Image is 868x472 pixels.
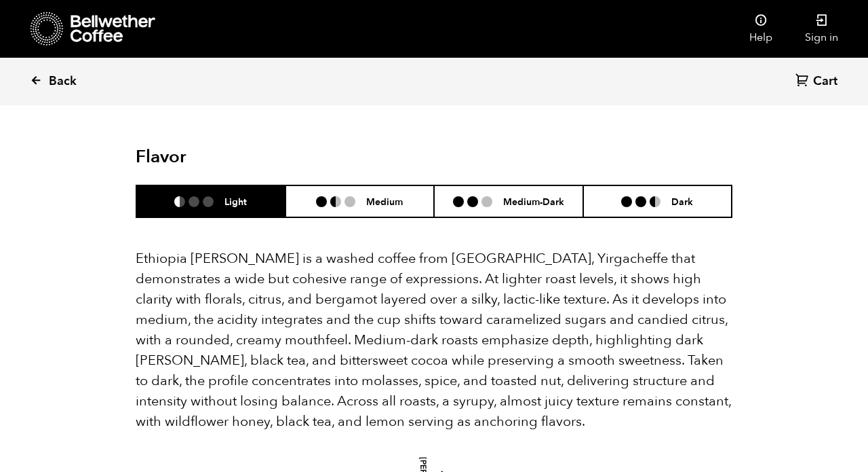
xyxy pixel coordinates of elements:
a: Cart [795,73,841,91]
span: Cart [813,73,837,90]
h6: Dark [671,196,693,207]
h6: Medium-Dark [503,196,564,207]
p: Ethiopia [PERSON_NAME] is a washed coffee from [GEOGRAPHIC_DATA], Yirgacheffe that demonstrates a... [136,249,732,432]
span: Back [49,73,77,90]
h6: Medium [366,196,403,207]
h2: Flavor [136,147,334,168]
h6: Light [224,196,247,207]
